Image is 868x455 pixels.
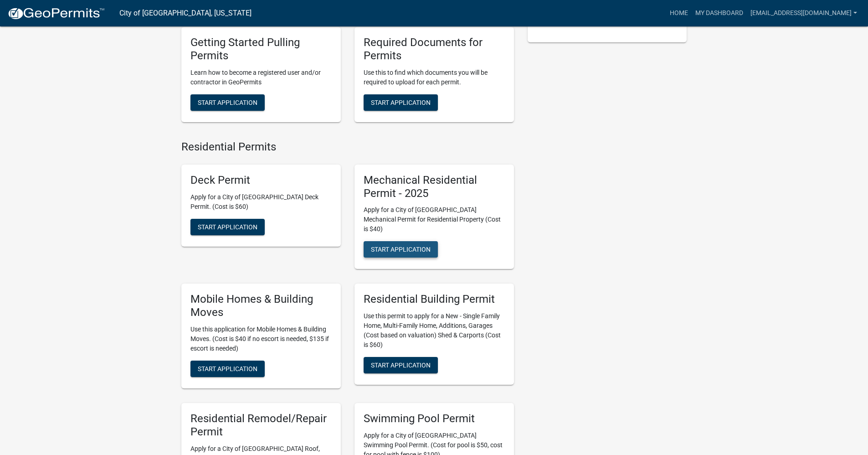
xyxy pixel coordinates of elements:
[364,293,505,306] h5: Residential Building Permit
[198,365,257,372] span: Start Application
[666,5,692,22] a: Home
[190,192,332,212] p: Apply for a City of [GEOGRAPHIC_DATA] Deck Permit. (Cost is $60)
[190,325,332,353] p: Use this application for Mobile Homes & Building Moves. (Cost is $40 if no escort is needed, $135...
[364,174,505,200] h5: Mechanical Residential Permit - 2025
[364,94,438,111] button: Start Application
[692,5,747,22] a: My Dashboard
[190,293,332,319] h5: Mobile Homes & Building Moves
[364,412,505,425] h5: Swimming Pool Permit
[119,5,252,21] a: City of [GEOGRAPHIC_DATA], [US_STATE]
[371,246,431,253] span: Start Application
[190,174,332,187] h5: Deck Permit
[371,362,431,369] span: Start Application
[181,140,514,154] h4: Residential Permits
[190,412,332,439] h5: Residential Remodel/Repair Permit
[371,99,431,106] span: Start Application
[364,68,505,87] p: Use this to find which documents you will be required to upload for each permit.
[198,99,257,106] span: Start Application
[190,361,265,377] button: Start Application
[364,36,505,62] h5: Required Documents for Permits
[190,219,265,235] button: Start Application
[190,68,332,87] p: Learn how to become a registered user and/or contractor in GeoPermits
[190,36,332,62] h5: Getting Started Pulling Permits
[364,357,438,373] button: Start Application
[364,241,438,258] button: Start Application
[747,5,861,22] a: [EMAIL_ADDRESS][DOMAIN_NAME]
[190,94,265,111] button: Start Application
[198,223,257,230] span: Start Application
[364,205,505,234] p: Apply for a City of [GEOGRAPHIC_DATA] Mechanical Permit for Residential Property (Cost is $40)
[364,311,505,350] p: Use this permit to apply for a New - Single Family Home, Multi-Family Home, Additions, Garages (C...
